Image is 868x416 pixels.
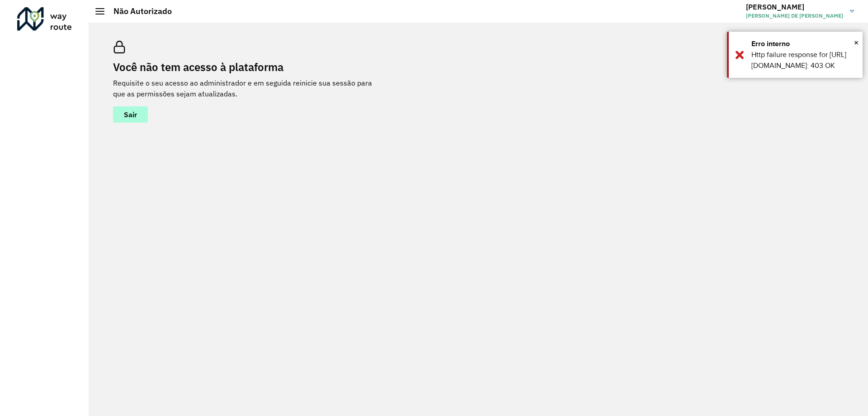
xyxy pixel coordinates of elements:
button: Close [854,36,859,49]
span: Sair [124,111,137,118]
span: × [854,36,859,49]
h2: Não Autorizado [104,6,172,16]
h2: Você não tem acesso à plataforma [113,61,384,74]
span: [PERSON_NAME] DE [PERSON_NAME] [746,12,843,20]
div: Erro interno [751,38,856,49]
h3: [PERSON_NAME] [746,3,843,11]
div: Http failure response for [URL][DOMAIN_NAME]: 403 OK [751,49,856,71]
p: Requisite o seu acesso ao administrador e em seguida reinicie sua sessão para que as permissões s... [113,77,384,99]
button: button [113,106,148,123]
